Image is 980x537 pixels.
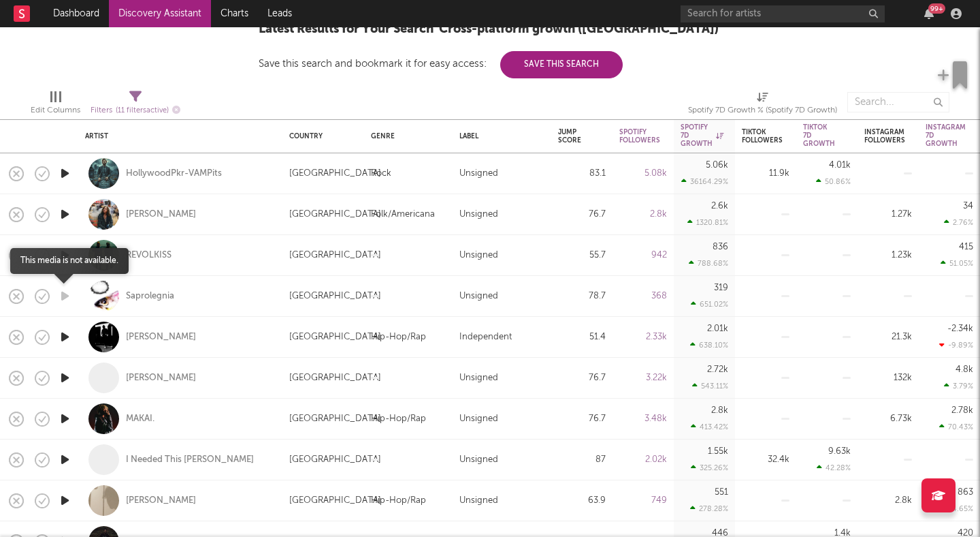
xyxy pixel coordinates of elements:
a: REVOLKISS [126,249,171,262]
div: 11.9k [742,166,789,182]
div: 44.65 % [938,504,973,513]
div: 70.43 % [939,423,973,431]
div: Unsigned [459,288,498,305]
div: 415 [959,243,973,251]
div: 2.02k [619,452,667,468]
div: [GEOGRAPHIC_DATA] [289,247,381,264]
div: 42.28 % [817,463,851,472]
div: 2.01k [707,324,728,333]
div: 1.27k [864,206,912,223]
div: 651.02 % [691,300,728,309]
div: 21.3k [864,329,912,346]
div: [GEOGRAPHIC_DATA] [289,493,381,509]
input: Search for artists [681,5,885,22]
div: Spotify 7D Growth % (Spotify 7D Growth) [688,85,837,125]
div: Spotify Followers [619,128,660,144]
div: 50.86 % [816,177,851,186]
div: [GEOGRAPHIC_DATA] [289,329,381,346]
div: [PERSON_NAME] [126,372,196,384]
div: Tiktok Followers [742,128,783,144]
button: 99+ [924,8,934,19]
div: 638.10 % [690,341,728,350]
div: Hip-Hop/Rap [371,411,426,427]
div: Hip-Hop/Rap [371,493,426,509]
div: Instagram Followers [864,128,905,144]
div: Country [289,132,350,140]
div: Independent [459,329,512,346]
div: 278.28 % [690,504,728,513]
div: HollywoodPkr-VAMPits [126,168,222,180]
div: 2.6k [711,202,728,211]
div: [GEOGRAPHIC_DATA] [289,166,381,182]
div: 2.33k [619,329,667,346]
div: 368 [619,288,667,305]
div: 132k [864,370,912,386]
div: Save this search and bookmark it for easy access: [259,59,623,69]
div: [GEOGRAPHIC_DATA] [289,411,381,427]
div: -9.89 % [939,341,973,350]
div: 4.8k [955,365,973,374]
div: [GEOGRAPHIC_DATA] [289,288,381,305]
div: 543.11 % [692,382,728,390]
div: Spotify 7D Growth % (Spotify 7D Growth) [688,102,837,119]
div: Rock [371,166,391,182]
div: Artist [85,132,269,140]
div: Unsigned [459,493,498,509]
div: 76.7 [558,370,606,386]
div: Unsigned [459,247,498,264]
div: 51.05 % [941,259,973,268]
div: [PERSON_NAME] [126,495,196,507]
div: [GEOGRAPHIC_DATA] [289,370,381,386]
div: 2.8k [619,206,667,223]
div: [GEOGRAPHIC_DATA] [289,452,381,468]
div: Genre [371,132,439,140]
a: [PERSON_NAME] [126,209,196,221]
div: Unsigned [459,411,498,427]
div: 87 [558,452,606,468]
div: Latest Results for Your Search ' Cross-platform growth ([GEOGRAPHIC_DATA]) ' [259,21,721,37]
div: 1.55k [708,447,728,456]
div: 32.4k [742,452,789,468]
div: 749 [619,493,667,509]
div: MAKAI. [126,413,154,425]
div: 6.73k [864,411,912,427]
div: 4.01k [829,161,851,170]
div: Edit Columns [31,85,80,125]
div: 55.7 [558,247,606,264]
div: 5.08k [619,166,667,182]
div: Tiktok 7D Growth [803,123,835,148]
button: Save This Search [500,51,623,78]
div: Filters(11 filters active) [91,85,180,125]
div: Folk/Americana [371,206,435,223]
div: 2.8k [711,406,728,415]
div: 1320.81 % [687,218,728,227]
div: Unsigned [459,206,498,223]
a: I Needed This [PERSON_NAME] [126,454,254,466]
div: 76.7 [558,411,606,427]
div: 325.26 % [691,463,728,472]
div: -2.34k [947,324,973,333]
div: 836 [713,243,728,251]
div: 942 [619,247,667,264]
a: Saprolegnia [126,290,174,303]
div: Filters [91,102,180,119]
div: Unsigned [459,166,498,182]
a: [PERSON_NAME] [126,331,196,343]
div: 63.9 [558,493,606,509]
span: ( 11 filters active) [116,107,169,114]
div: Hip-Hop/Rap [371,329,426,346]
div: 78.7 [558,288,606,305]
div: 3.22k [619,370,667,386]
div: 413.42 % [691,423,728,431]
div: 1.23k [864,247,912,264]
div: 5.06k [706,161,728,170]
div: 2.72k [707,365,728,374]
div: 83.1 [558,166,606,182]
div: Jump Score [558,128,585,144]
div: Unsigned [459,370,498,386]
div: 319 [714,283,728,292]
